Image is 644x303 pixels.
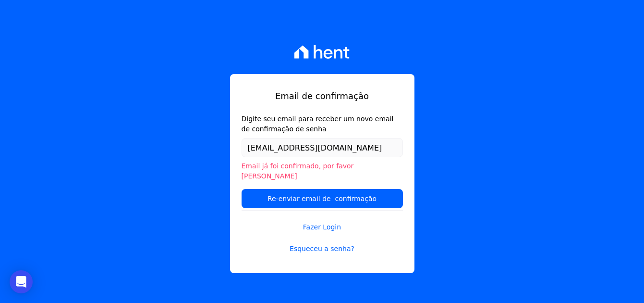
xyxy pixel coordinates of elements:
a: Fazer Login [242,210,403,232]
input: Re-enviar email de confirmação [242,189,403,208]
label: Digite seu email para receber um novo email de confirmação de senha [242,114,403,134]
input: Email [242,138,403,157]
a: Esqueceu a senha? [242,244,403,254]
li: Email já foi confirmado, por favor [PERSON_NAME] [242,161,403,181]
div: Open Intercom Messenger [10,270,33,293]
h1: Email de confirmação [242,89,403,102]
